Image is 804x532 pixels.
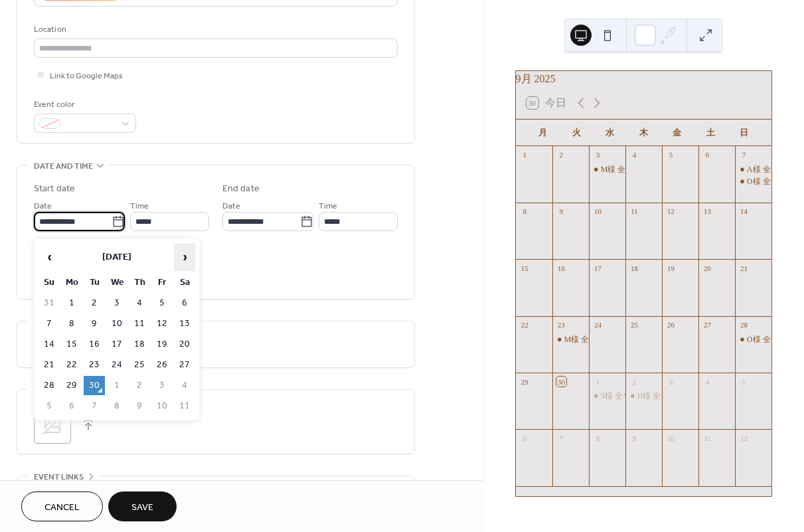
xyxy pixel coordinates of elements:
th: Tu [84,273,105,292]
td: 24 [106,355,127,375]
td: 10 [106,314,127,333]
td: 9 [84,314,105,333]
td: 21 [39,355,60,375]
div: 17 [593,263,603,273]
div: 1 [593,377,603,387]
div: 18 [629,263,639,273]
td: 18 [129,335,150,354]
span: Event links [34,470,84,484]
td: 31 [39,294,60,313]
div: 5 [666,150,676,160]
div: 20 [702,263,712,273]
div: 19 [666,263,676,273]
td: 17 [106,335,127,354]
div: 6 [520,433,530,443]
th: [DATE] [61,243,173,272]
div: S様 全サイズ試着 [589,391,625,402]
div: Event color [34,98,133,112]
td: 10 [151,397,173,416]
div: 水 [594,120,627,146]
span: › [175,244,195,270]
div: Location [34,23,395,37]
span: Link to Google Maps [50,69,123,83]
td: 28 [39,376,60,395]
div: M様 全サイズ試着 [564,334,629,345]
div: 5 [739,377,749,387]
div: 10 [593,207,603,217]
div: O様 全サイズ試着 [735,334,771,345]
div: 10 [666,433,676,443]
td: 5 [151,294,173,313]
div: M様 全サイズ試着 [552,334,589,345]
span: Save [131,501,153,515]
div: 2 [556,150,566,160]
td: 3 [151,376,173,395]
div: 8 [520,207,530,217]
td: 2 [84,294,105,313]
div: 火 [560,120,593,146]
div: 11 [629,207,639,217]
div: 15 [520,263,530,273]
td: 16 [84,335,105,354]
td: 23 [84,355,105,375]
td: 19 [151,335,173,354]
button: Cancel [21,491,103,521]
div: 23 [556,320,566,330]
span: Date and time [34,159,93,173]
td: 11 [174,397,195,416]
div: 29 [520,377,530,387]
td: 6 [174,294,195,313]
span: Time [130,199,149,213]
td: 7 [84,397,105,416]
td: 4 [129,294,150,313]
div: 26 [666,320,676,330]
th: Fr [151,273,173,292]
th: Mo [61,273,82,292]
td: 20 [174,335,195,354]
div: 9月 2025 [516,71,771,87]
div: 日 [728,120,761,146]
span: Cancel [44,501,80,515]
div: 27 [702,320,712,330]
div: 3 [666,377,676,387]
td: 3 [106,294,127,313]
div: End date [222,182,260,196]
td: 4 [174,376,195,395]
td: 1 [106,376,127,395]
div: 月 [526,120,560,146]
td: 26 [151,355,173,375]
div: 25 [629,320,639,330]
div: 4 [629,150,639,160]
div: 木 [627,120,660,146]
div: 6 [702,150,712,160]
span: Time [319,199,337,213]
th: Su [39,273,60,292]
td: 25 [129,355,150,375]
div: O様 全サイズ予約 [735,176,771,187]
div: 24 [593,320,603,330]
th: Sa [174,273,195,292]
td: 30 [84,376,105,395]
div: 16 [556,263,566,273]
td: 29 [61,376,82,395]
td: 27 [174,355,195,375]
div: 21 [739,263,749,273]
div: 7 [739,150,749,160]
td: 12 [151,314,173,333]
div: H様 全サイズ予約 [625,391,662,402]
div: 30 [556,377,566,387]
td: 5 [39,397,60,416]
td: 6 [61,397,82,416]
td: 9 [129,397,150,416]
div: 4 [702,377,712,387]
td: 8 [106,397,127,416]
td: 2 [129,376,150,395]
div: 2 [629,377,639,387]
td: 15 [61,335,82,354]
div: 12 [739,433,749,443]
div: 土 [694,120,727,146]
div: S様 全サイズ試着 [601,391,663,402]
button: Save [108,491,177,521]
div: 9 [556,207,566,217]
